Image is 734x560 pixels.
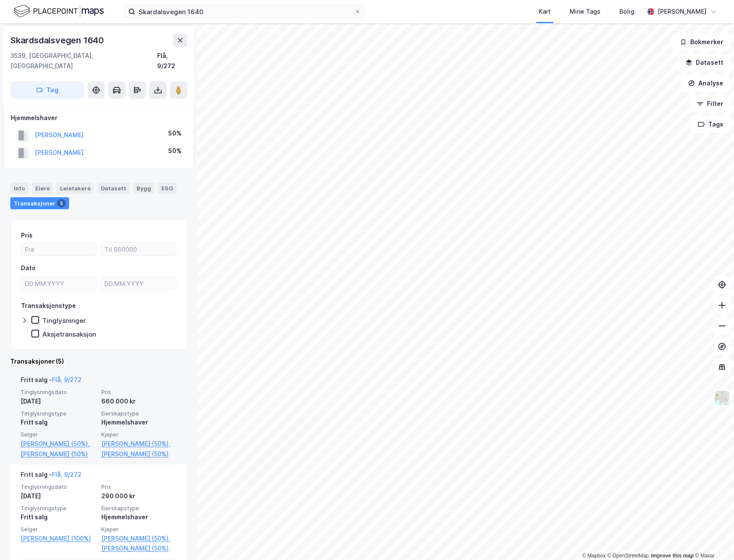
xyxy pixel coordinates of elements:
input: Fra [21,243,97,256]
div: Bygg [133,183,155,194]
a: Flå, 9/272 [52,471,82,478]
span: Kjøper [101,526,177,533]
div: Bolig [619,6,634,17]
span: Tinglysningsdato [21,388,96,396]
span: Selger [21,526,96,533]
span: Selger [21,431,96,438]
input: Søk på adresse, matrikkel, gårdeiere, leietakere eller personer [135,5,354,18]
div: [DATE] [21,491,96,501]
a: [PERSON_NAME] (50%), [21,439,96,449]
input: DD.MM.YYYY [101,277,176,290]
span: Eierskapstype [101,505,177,512]
div: Transaksjoner [10,197,69,209]
div: Aksjetransaksjon [42,330,96,338]
a: [PERSON_NAME] (50%), [101,439,177,449]
div: Transaksjoner (5) [10,356,187,367]
div: 290 000 kr [101,491,177,501]
a: Flå, 9/272 [52,376,82,383]
span: Pris [101,483,177,491]
div: [PERSON_NAME] [658,6,707,17]
button: Bokmerker [673,33,731,51]
div: Dato [21,263,36,273]
iframe: Chat Widget [691,519,734,560]
a: Mapbox [582,553,606,559]
button: Tag [10,81,84,99]
div: 5 [57,199,66,208]
div: Flå, 9/272 [157,51,187,71]
div: Skardsdalsvegen 1640 [10,33,106,47]
div: Fritt salg [21,512,96,522]
div: 660 000 kr [101,396,177,406]
div: Hjemmelshaver [101,417,177,428]
a: [PERSON_NAME] (50%), [101,533,177,544]
div: Kart [539,6,551,17]
button: Datasett [678,54,731,71]
div: Tinglysninger [42,316,86,325]
div: Leietakere [57,183,94,194]
div: Transaksjonstype [21,301,76,311]
a: [PERSON_NAME] (50%) [21,449,96,459]
a: OpenStreetMap [607,553,649,559]
div: Pris [21,230,33,241]
div: Hjemmelshaver [101,512,177,522]
span: Kjøper [101,431,177,438]
img: Z [714,390,730,406]
div: Eiere [32,183,53,194]
input: Til 660000 [101,243,176,256]
span: Tinglysningstype [21,410,96,417]
span: Pris [101,388,177,396]
a: [PERSON_NAME] (100%) [21,533,96,544]
a: Improve this map [651,553,694,559]
button: Tags [691,116,731,133]
a: [PERSON_NAME] (50%) [101,543,177,554]
div: Mine Tags [570,6,601,17]
a: [PERSON_NAME] (50%) [101,449,177,459]
div: Datasett [97,183,130,194]
span: Tinglysningstype [21,505,96,512]
div: Fritt salg [21,417,96,428]
span: Eierskapstype [101,410,177,417]
div: Info [10,183,28,194]
span: Tinglysningsdato [21,483,96,491]
div: [DATE] [21,396,96,406]
div: Hjemmelshaver [11,113,187,123]
div: 50% [168,128,182,138]
div: Fritt salg - [21,375,82,388]
div: Fritt salg - [21,470,82,483]
button: Analyse [681,75,731,92]
img: logo.f888ab2527a4732fd821a326f86c7f29.svg [14,4,104,19]
input: DD.MM.YYYY [21,277,97,290]
div: ESG [158,183,176,194]
button: Filter [689,95,731,112]
div: 3539, [GEOGRAPHIC_DATA], [GEOGRAPHIC_DATA] [10,51,157,71]
div: 50% [168,146,182,156]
